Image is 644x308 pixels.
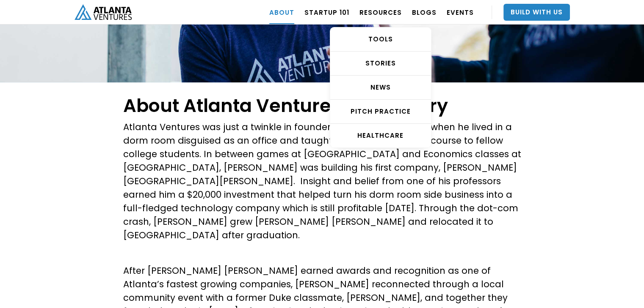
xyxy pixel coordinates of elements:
a: NEWS [330,76,431,100]
a: Build With Us [503,4,570,21]
h1: About Atlanta Ventures – Our Story [123,95,521,116]
a: Startup 101 [304,0,349,24]
a: BLOGS [412,0,437,24]
div: Pitch Practice [330,107,431,116]
a: HEALTHCARE [330,124,431,147]
a: EVENTS [447,0,474,24]
div: STORIES [330,59,431,68]
div: NEWS [330,83,431,92]
a: STORIES [330,52,431,76]
a: TOOLS [330,27,431,52]
div: TOOLS [330,35,431,44]
div: HEALTHCARE [330,131,431,140]
a: ABOUT [269,0,294,24]
a: RESOURCES [359,0,402,24]
p: Atlanta Ventures was just a twinkle in founder [PERSON_NAME]’ eye when he lived in a dorm room di... [123,120,521,242]
a: Pitch Practice [330,100,431,124]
